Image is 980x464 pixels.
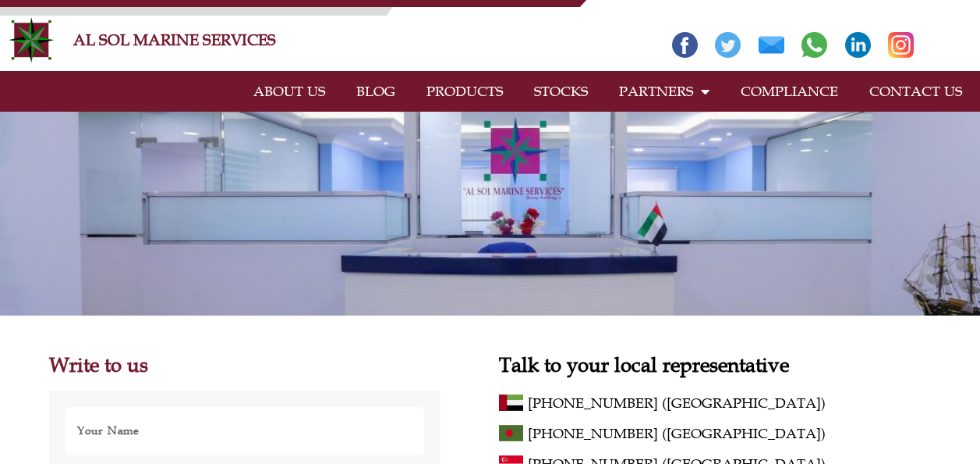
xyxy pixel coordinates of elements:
a: STOCKS [518,73,603,109]
a: PRODUCTS [411,73,518,109]
a: [PHONE_NUMBER] ([GEOGRAPHIC_DATA]) [528,391,931,416]
span: [PHONE_NUMBER] ([GEOGRAPHIC_DATA]) [528,391,826,416]
a: [PHONE_NUMBER] ([GEOGRAPHIC_DATA]) [528,421,931,446]
a: AL SOL MARINE SERVICES [73,30,276,49]
h2: Talk to your local representative [499,355,931,375]
span: [PHONE_NUMBER] ([GEOGRAPHIC_DATA]) [528,421,826,446]
img: Alsolmarine-logo [8,16,55,63]
a: COMPLIANCE [725,73,854,109]
input: Your Name [65,406,425,455]
a: CONTACT US [854,73,978,109]
h2: Write to us [49,355,440,375]
a: PARTNERS [603,73,725,109]
a: BLOG [341,73,411,109]
a: ABOUT US [238,73,341,109]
